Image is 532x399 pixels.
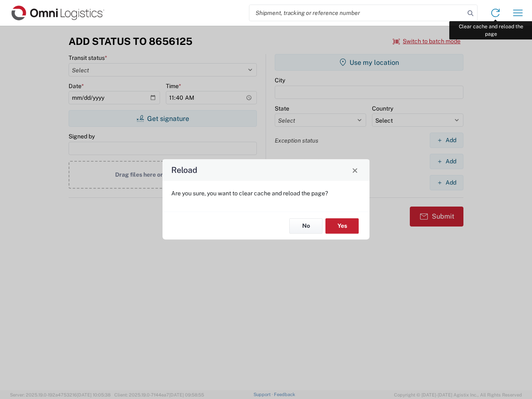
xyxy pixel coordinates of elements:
h4: Reload [171,164,197,176]
input: Shipment, tracking or reference number [249,5,465,21]
button: Yes [325,218,359,234]
button: Close [349,164,361,176]
button: No [289,218,323,234]
p: Are you sure, you want to clear cache and reload the page? [171,190,361,197]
